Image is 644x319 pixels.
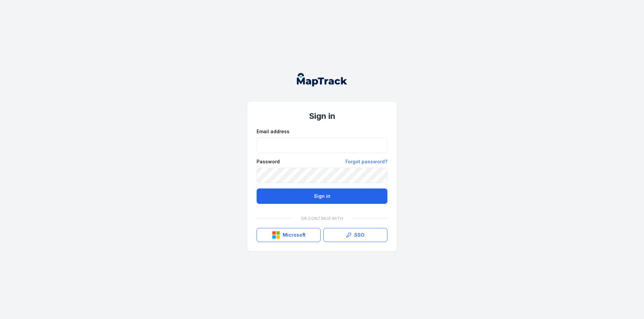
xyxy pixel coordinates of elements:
div: Or continue with [257,212,387,225]
label: Password [257,158,280,165]
button: Microsoft [257,228,321,242]
a: SSO [323,228,387,242]
button: Sign in [257,188,387,204]
h1: Sign in [257,111,387,122]
a: Forgot password? [345,158,387,165]
nav: Global [286,73,358,86]
label: Email address [257,128,289,135]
